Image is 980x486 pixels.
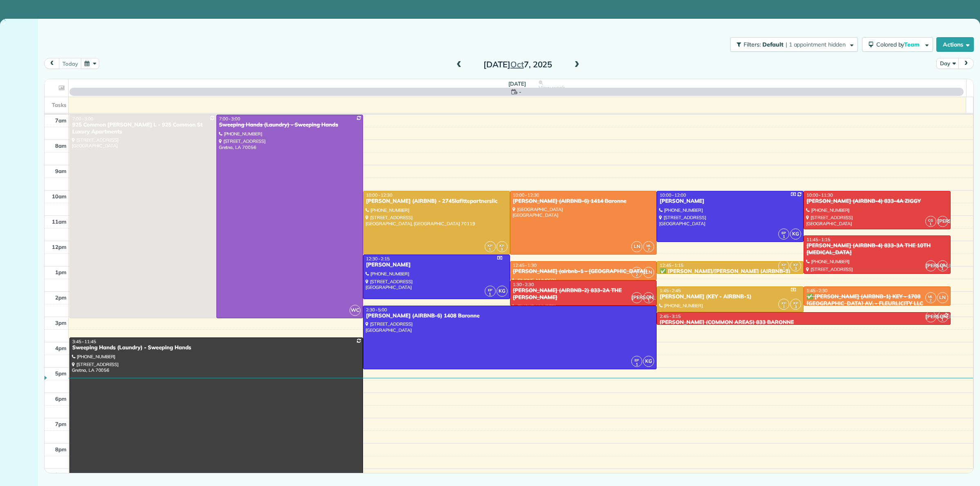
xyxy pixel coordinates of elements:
[72,116,94,122] span: 7:00 - 3:00
[497,286,508,297] span: KG
[55,320,67,326] span: 3pm
[936,37,974,52] button: Actions
[806,237,830,242] span: 11:45 - 1:15
[52,244,67,250] span: 12pm
[55,294,67,301] span: 2pm
[938,265,948,273] small: 1
[632,271,642,279] small: 2
[644,246,654,253] small: 2
[635,269,639,273] span: ML
[940,313,945,318] span: CG
[730,37,857,52] button: Filters: Default | 1 appointment hidden
[779,265,789,273] small: 1
[510,59,524,69] span: Oct
[52,102,67,108] span: Tasks
[644,297,654,304] small: 1
[806,288,828,293] span: 1:45 - 2:30
[488,243,492,248] span: KP
[512,287,655,301] div: [PERSON_NAME] (AIRBNB-2) 833-2A THE [PERSON_NAME]
[497,246,507,253] small: 3
[513,262,537,268] span: 12:45 - 1:30
[635,358,639,362] span: EP
[782,301,786,305] span: KP
[925,260,936,271] span: [PERSON_NAME]
[779,303,789,311] small: 1
[782,262,786,267] span: KP
[659,262,683,268] span: 12:45 - 1:15
[940,262,945,267] span: CG
[366,256,390,262] span: 12:30 - 2:15
[659,313,681,319] span: 2:45 - 3:15
[937,216,948,227] span: [PERSON_NAME]
[926,220,936,228] small: 1
[467,60,569,69] h2: [DATE] 7, 2025
[926,297,936,304] small: 2
[52,193,67,200] span: 10am
[659,319,948,326] div: [PERSON_NAME] (COMMON AREAS) 833 BARONNE
[55,421,67,427] span: 7pm
[72,344,361,351] div: Sweeping Hands (Laundry) - Sweeping Hands
[793,301,798,305] span: KP
[659,198,801,205] div: [PERSON_NAME]
[925,311,936,322] span: [PERSON_NAME]
[55,142,67,149] span: 8am
[726,37,857,52] a: Filters: Default | 1 appointment hidden
[55,446,67,453] span: 8pm
[512,268,655,275] div: [PERSON_NAME] (airbnb-1 - [GEOGRAPHIC_DATA])
[513,282,534,287] span: 1:30 - 2:30
[55,168,67,174] span: 9am
[59,58,81,69] button: today
[643,267,654,278] span: LN
[862,37,933,52] button: Colored byTeam
[513,192,539,198] span: 10:00 - 12:30
[790,229,801,240] span: KG
[937,292,948,303] span: LN
[55,471,67,478] span: 9pm
[485,291,495,298] small: 1
[485,246,495,253] small: 1
[508,80,526,87] span: [DATE]
[762,41,784,48] span: Default
[928,218,933,222] span: CG
[631,241,642,252] span: LN
[744,41,761,48] span: Filters:
[365,198,508,205] div: [PERSON_NAME] (AIRBNB) - 2745lafittepartnersllc
[659,288,681,293] span: 1:45 - 2:45
[365,262,508,269] div: [PERSON_NAME]
[55,395,67,402] span: 6pm
[519,88,521,96] span: -
[904,41,921,48] span: Team
[52,218,67,225] span: 11am
[539,84,565,91] span: View week
[806,198,948,205] div: [PERSON_NAME] (AIRBNB-4) 833-4A ZIGGY
[55,345,67,351] span: 4pm
[928,294,933,299] span: ML
[646,294,651,299] span: CG
[499,243,504,248] span: KP
[219,116,241,122] span: 7:00 - 3:00
[659,192,686,198] span: 10:00 - 12:00
[632,361,642,368] small: 1
[936,58,959,69] button: Day
[44,58,60,69] button: prev
[806,192,833,198] span: 10:00 - 11:30
[365,313,654,320] div: [PERSON_NAME] (AIRBNB-6) 1408 Baronne
[793,262,798,267] span: KP
[791,265,801,273] small: 3
[958,58,974,69] button: next
[659,268,801,282] div: ✅ [PERSON_NAME]/[PERSON_NAME] (AIRBNB-3) [PERSON_NAME] ST - FLEURLICITY LLC
[779,233,789,241] small: 1
[786,41,846,48] span: | 1 appointment hidden
[938,316,948,324] small: 1
[55,370,67,377] span: 5pm
[512,198,655,205] div: [PERSON_NAME] (AIRBNB-6) 1414 Baronne
[219,122,361,129] div: Sweeping Hands (Laundry) - Sweeping Hands
[350,305,361,316] span: WC
[876,41,922,48] span: Colored by
[791,303,801,311] small: 3
[782,231,786,235] span: EP
[806,293,948,307] div: ✅ [PERSON_NAME] (AIRBNB-1) KEY - 1708 [GEOGRAPHIC_DATA] AV. - FLEURLICITY LLC
[488,288,492,292] span: EP
[643,356,654,367] span: KG
[366,192,392,198] span: 10:00 - 12:30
